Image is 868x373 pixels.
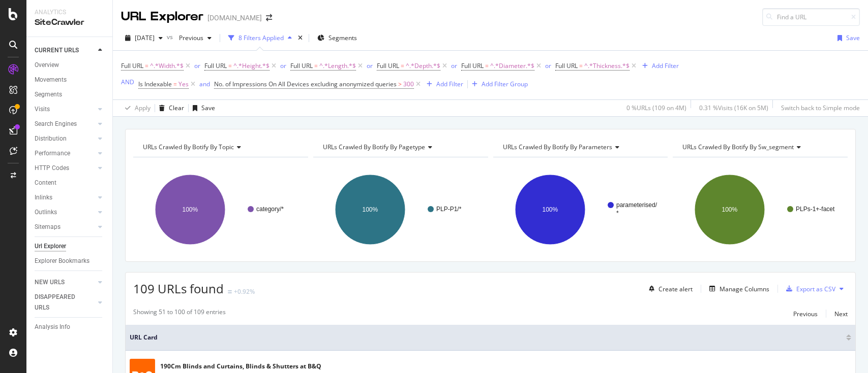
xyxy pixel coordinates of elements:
span: ^.*Width.*$ [150,59,184,73]
button: [DATE] [121,30,167,46]
button: or [367,61,373,71]
div: Add Filter [652,61,679,70]
text: 100% [722,206,738,213]
div: HTTP Codes [35,163,69,174]
div: Analysis Info [35,322,70,332]
a: Explorer Bookmarks [35,256,105,266]
span: URLs Crawled By Botify By sw_segment [682,143,794,151]
a: Analysis Info [35,322,105,332]
button: Save [189,100,215,116]
span: No. of Impressions On All Devices excluding anonymized queries [214,80,397,88]
svg: A chart. [133,165,306,254]
h4: URLs Crawled By Botify By topic [141,139,299,155]
span: ^.*Height.*$ [233,59,270,73]
button: Create alert [645,281,693,297]
button: Add Filter [423,78,463,90]
div: Export as CSV [796,285,835,293]
div: AND [121,78,134,86]
button: AND [121,77,134,87]
div: Manage Columns [720,285,769,293]
span: Is Indexable [138,80,172,88]
div: [DOMAIN_NAME] [207,13,262,23]
h4: URLs Crawled By Botify By sw_segment [680,139,839,155]
div: Create alert [659,285,693,293]
a: Movements [35,75,105,85]
button: Apply [121,100,151,116]
button: Add Filter [638,60,679,72]
iframe: Intercom live chat [833,338,858,363]
span: 2025 Sep. 26th [135,33,155,42]
a: HTTP Codes [35,163,95,174]
div: Save [201,104,215,112]
div: Previous [793,310,818,318]
div: or [280,61,286,70]
button: Save [833,30,860,46]
span: ^.*Thickness.*$ [584,59,630,73]
a: Search Engines [35,119,95,129]
div: 8 Filters Applied [238,33,284,42]
a: Visits [35,104,95,115]
div: Showing 51 to 100 of 109 entries [133,308,226,320]
text: 100% [183,206,198,213]
svg: A chart. [313,165,486,254]
span: URL Card [130,333,844,342]
div: 0.31 % Visits ( 16K on 5M ) [699,104,768,112]
div: or [451,61,457,70]
span: = [228,61,232,70]
button: Switch back to Simple mode [777,100,860,116]
a: DISAPPEARED URLS [35,292,95,313]
div: Add Filter [436,80,463,88]
a: NEW URLS [35,277,95,288]
a: Url Explorer [35,241,105,252]
div: or [367,61,373,70]
text: 100% [362,206,378,213]
div: 190Cm Blinds and Curtains, Blinds & Shutters at B&Q [160,362,321,371]
span: Full URL [555,61,578,70]
svg: A chart. [673,165,845,254]
div: Next [834,310,848,318]
div: DISAPPEARED URLS [35,292,86,313]
button: Previous [175,30,216,46]
button: 8 Filters Applied [224,30,296,46]
span: = [579,61,583,70]
button: or [451,61,457,71]
div: or [194,61,200,70]
button: Previous [793,308,818,320]
button: Next [834,308,848,320]
h4: URLs Crawled By Botify By pagetype [321,139,479,155]
div: Performance [35,148,70,159]
button: or [194,61,200,71]
svg: A chart. [493,165,666,254]
div: 0 % URLs ( 109 on 4M ) [626,104,686,112]
input: Find a URL [762,8,860,26]
button: Add Filter Group [468,78,528,90]
div: Save [846,33,860,42]
button: Segments [313,30,361,46]
a: Segments [35,89,105,100]
div: Add Filter Group [482,80,528,88]
span: Full URL [204,61,227,70]
span: = [401,61,404,70]
div: NEW URLS [35,277,65,288]
div: Segments [35,89,62,100]
div: Apply [135,104,151,112]
span: ^.*Depth.*$ [406,59,440,73]
span: Full URL [461,61,484,70]
div: Analytics [35,8,104,17]
span: Segments [328,33,357,42]
button: Export as CSV [782,281,835,297]
text: PLPs-1+-facet [796,206,835,213]
span: 109 URLs found [133,280,224,297]
div: CURRENT URLS [35,45,79,56]
div: times [296,33,305,43]
span: ^.*Length.*$ [319,59,356,73]
text: parameterised/ [616,201,657,209]
div: SiteCrawler [35,17,104,28]
span: = [485,61,489,70]
a: Inlinks [35,192,95,203]
h4: URLs Crawled By Botify By parameters [501,139,659,155]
